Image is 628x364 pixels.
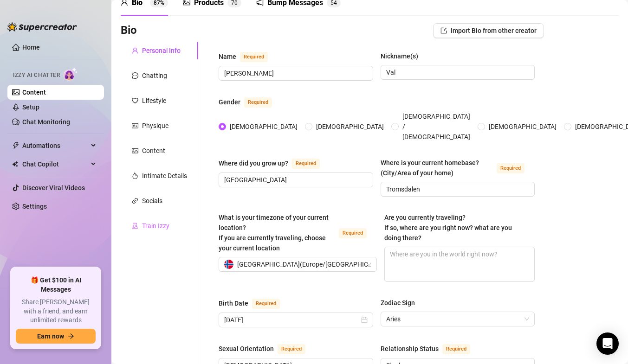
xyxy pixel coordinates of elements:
span: message [132,72,138,79]
span: Share [PERSON_NAME] with a friend, and earn unlimited rewards [16,298,96,325]
button: Earn nowarrow-right [16,329,96,344]
div: Nickname(s) [381,51,418,61]
div: Chatting [142,70,167,81]
input: Where did you grow up? [224,175,366,185]
span: [DEMOGRAPHIC_DATA] / [DEMOGRAPHIC_DATA] [399,111,474,142]
span: import [440,27,447,34]
img: AI Chatter [64,67,78,81]
label: Zodiac Sign [381,298,421,308]
img: Chat Copilot [12,161,18,167]
span: Import Bio from other creator [451,27,537,34]
input: Where is your current homebase? (City/Area of your home) [386,184,528,194]
label: Name [219,51,278,62]
label: Where did you grow up? [219,158,330,169]
span: Required [240,52,268,62]
div: Train Izzy [142,221,169,231]
span: arrow-right [68,333,74,339]
span: Aries [386,312,530,326]
span: Required [252,299,280,309]
input: Nickname(s) [386,67,528,77]
span: Automations [22,138,88,153]
label: Where is your current homebase? (City/Area of your home) [381,158,535,178]
div: Gender [219,97,240,107]
div: Content [142,146,165,156]
span: experiment [132,223,138,229]
label: Nickname(s) [381,51,425,61]
button: Import Bio from other creator [433,23,544,38]
div: Personal Info [142,45,181,56]
a: Chat Monitoring [22,118,70,126]
a: Discover Viral Videos [22,184,85,192]
span: Required [497,163,524,173]
a: Content [22,89,46,96]
div: Where did you grow up? [219,158,288,168]
a: Home [22,44,40,51]
input: Name [224,68,366,78]
span: Required [292,159,320,169]
span: heart [132,97,138,104]
span: Required [278,344,305,354]
span: idcard [132,122,138,129]
span: [DEMOGRAPHIC_DATA] [312,121,388,132]
span: thunderbolt [12,142,19,149]
span: Earn now [37,332,64,340]
span: Required [244,97,272,108]
img: no [224,260,233,269]
label: Sexual Orientation [219,343,316,354]
div: Sexual Orientation [219,344,274,354]
span: Chat Copilot [22,157,88,172]
span: Are you currently traveling? If so, where are you right now? what are you doing there? [384,214,512,242]
span: 🎁 Get $100 in AI Messages [16,276,96,294]
div: Open Intercom Messenger [596,332,619,355]
span: [DEMOGRAPHIC_DATA] [485,121,560,132]
label: Relationship Status [381,343,480,354]
input: Birth Date [224,315,359,325]
div: Intimate Details [142,171,187,181]
span: user [132,47,138,54]
label: Gender [219,96,282,108]
div: Where is your current homebase? (City/Area of your home) [381,158,493,178]
span: Required [339,228,367,238]
a: Setup [22,103,39,111]
div: Zodiac Sign [381,298,415,308]
label: Birth Date [219,298,290,309]
div: Relationship Status [381,344,439,354]
div: Physique [142,121,168,131]
div: Lifestyle [142,96,166,106]
span: fire [132,172,138,179]
img: logo-BBDzfeDw.svg [7,22,77,32]
div: Name [219,51,236,62]
span: link [132,198,138,204]
h3: Bio [121,23,137,38]
span: [DEMOGRAPHIC_DATA] [226,121,301,132]
span: What is your timezone of your current location? If you are currently traveling, choose your curre... [219,214,329,252]
div: Birth Date [219,298,248,308]
span: picture [132,147,138,154]
div: Socials [142,196,162,206]
span: [GEOGRAPHIC_DATA] ( Europe/[GEOGRAPHIC_DATA] ) [237,257,390,271]
span: Izzy AI Chatter [13,71,60,80]
a: Settings [22,203,47,210]
span: Required [442,344,470,354]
